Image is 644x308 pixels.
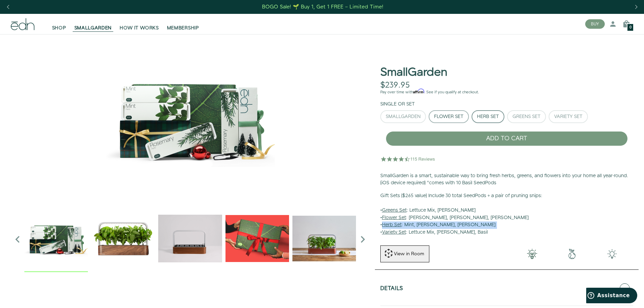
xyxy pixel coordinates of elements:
[380,80,410,90] div: $239.95
[158,207,222,272] div: 2 / 6
[380,89,633,95] p: Pay over time with . See if you qualify at checkout.
[586,288,637,305] iframe: Ouvre un widget dans lequel vous pouvez trouver plus d’informations
[292,207,356,270] img: edn-smallgarden-mixed-herbs-table-product-2000px_1024x.jpg
[292,207,356,272] div: 4 / 6
[74,25,112,31] span: SMALLGARDEN
[380,101,415,108] label: Single or Set
[91,207,155,272] div: 1 / 6
[91,207,155,270] img: Official-EDN-SMALLGARDEN-HERB-HERO-SLV-2000px_1024x.png
[380,192,633,236] p: • : Lettuce Mix, [PERSON_NAME] • : [PERSON_NAME], [PERSON_NAME], [PERSON_NAME] • : Mint, [PERSON_...
[386,114,421,119] div: SmallGarden
[48,17,70,31] a: SHOP
[549,110,588,123] button: Variety Set
[11,233,24,246] i: Previous slide
[261,2,384,12] a: BOGO Sale! 🌱 Buy 1, Get 1 FREE – Limited Time!
[225,207,289,270] img: EMAILS_-_Holiday_21_PT1_28_9986b34a-7908-4121-b1c1-9595d1e43abe_1024x.png
[380,277,633,300] button: Details
[382,207,407,214] u: Greens Set
[512,114,541,119] div: Greens Set
[225,207,289,272] div: 3 / 6
[585,19,605,29] button: BUY
[380,110,426,123] button: SmallGarden
[434,114,463,119] div: Flower Set
[472,110,504,123] button: Herb Set
[592,249,632,259] img: edn-smallgarden-tech.png
[380,286,403,293] h5: Details
[380,66,447,79] h1: SmallGarden
[477,114,499,119] div: Herb Set
[70,17,116,31] a: SMALLGARDEN
[167,25,199,31] span: MEMBERSHIP
[356,233,369,246] i: Next slide
[507,110,546,123] button: Greens Set
[629,26,631,29] span: 0
[393,251,425,257] div: View in Room
[386,131,628,146] button: ADD TO CART
[552,249,592,259] img: green-earth.png
[512,249,552,259] img: 001-light-bulb.png
[11,34,369,203] img: edn-holiday-value-herbs-1-square_1000x.png
[52,25,66,31] span: SHOP
[116,17,163,31] a: HOW IT WORKS
[380,192,542,199] b: Gift Sets ($265 value) Include 30 total SeedPods + a pair of pruning snips:
[554,114,582,119] div: Variety Set
[158,207,222,270] img: edn-trim-basil.2021-09-07_14_55_24_1024x.gif
[380,152,436,166] img: 4.5 star rating
[120,25,159,31] span: HOW IT WORKS
[382,229,406,236] u: Variety Set
[382,214,406,221] u: Flower Set
[429,110,469,123] button: Flower Set
[24,207,88,270] img: edn-holiday-value-herbs-1-square_1000x.png
[163,17,203,31] a: MEMBERSHIP
[413,89,424,94] span: Affirm
[262,3,383,10] div: BOGO Sale! 🌱 Buy 1, Get 1 FREE – Limited Time!
[382,221,402,228] u: Herb Set
[380,172,633,187] p: SmallGarden is a smart, sustainable way to bring fresh herbs, greens, and flowers into your home ...
[380,245,429,262] button: View in Room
